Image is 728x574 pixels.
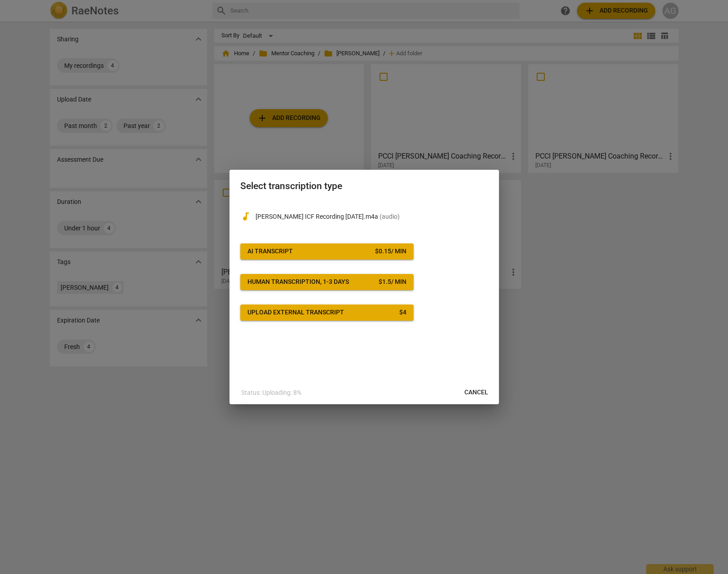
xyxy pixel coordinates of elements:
div: AI Transcript [247,247,293,256]
span: Cancel [464,388,488,397]
button: Cancel [457,384,495,401]
div: $ 1.5 / min [379,278,406,287]
span: audiotrack [240,211,251,222]
p: Karen Altizer ICF Recording August 11.m4a(audio) [256,212,488,221]
p: Status: Uploading: 8% [241,388,301,397]
div: $ 4 [399,308,406,317]
span: ( audio ) [379,213,400,220]
div: Human transcription, 1-3 days [247,278,349,287]
div: Upload external transcript [247,308,344,317]
button: Upload external transcript$4 [240,305,414,321]
button: AI Transcript$0.15/ min [240,243,414,260]
button: Human transcription, 1-3 days$1.5/ min [240,274,414,290]
div: $ 0.15 / min [375,247,406,256]
h2: Select transcription type [240,181,488,192]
